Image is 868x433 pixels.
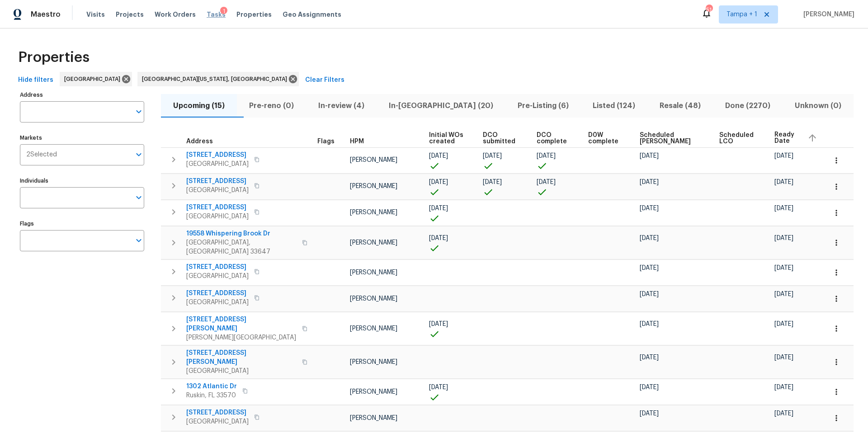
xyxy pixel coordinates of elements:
span: [STREET_ADDRESS] [186,408,249,417]
span: [DATE] [640,179,659,185]
span: HPM [350,138,364,145]
span: [DATE] [640,265,659,271]
span: Scheduled [PERSON_NAME] [640,132,703,145]
span: [DATE] [537,179,556,185]
span: [GEOGRAPHIC_DATA][US_STATE], [GEOGRAPHIC_DATA] [142,75,291,84]
span: Ruskin, FL 33570 [186,391,237,400]
div: [GEOGRAPHIC_DATA] [60,72,132,86]
span: [DATE] [429,205,448,212]
span: Resale (48) [653,99,708,112]
div: [GEOGRAPHIC_DATA][US_STATE], [GEOGRAPHIC_DATA] [137,72,299,86]
span: 19558 Whispering Brook Dr [186,229,297,238]
span: [DATE] [429,153,448,159]
span: DCO complete [537,132,573,145]
span: Geo Assignments [283,10,341,19]
div: 1 [220,7,227,16]
span: Ready Date [774,132,800,144]
span: [GEOGRAPHIC_DATA] [186,160,249,169]
button: Clear Filters [302,72,348,89]
span: [GEOGRAPHIC_DATA] [186,212,249,221]
span: [GEOGRAPHIC_DATA] [186,417,249,426]
span: [STREET_ADDRESS] [186,203,249,212]
div: 51 [706,5,712,14]
span: [DATE] [640,321,659,327]
label: Individuals [20,178,144,184]
span: Properties [236,10,272,19]
span: Pre-Listing (6) [511,99,576,112]
button: Open [132,105,145,118]
span: [DATE] [640,205,659,212]
span: [DATE] [537,153,556,159]
span: [DATE] [640,291,659,297]
span: [DATE] [429,179,448,185]
span: [PERSON_NAME] [350,183,397,189]
button: Hide filters [14,72,57,89]
span: [DATE] [774,291,793,297]
span: [DATE] [429,384,448,391]
span: Pre-reno (0) [242,99,301,112]
span: Listed (124) [586,99,642,112]
span: [DATE] [640,384,659,391]
span: Scheduled LCO [719,132,759,145]
span: [DATE] [774,354,793,361]
span: [DATE] [774,235,793,241]
span: [GEOGRAPHIC_DATA] [186,186,249,195]
span: [STREET_ADDRESS] [186,263,249,272]
span: [GEOGRAPHIC_DATA] [186,367,297,376]
span: [PERSON_NAME] [350,325,397,332]
span: Visits [86,10,105,19]
span: [PERSON_NAME] [800,10,854,19]
span: Tasks [207,11,226,18]
span: Initial WOs created [429,132,467,145]
span: [PERSON_NAME] [350,415,397,421]
span: Flags [317,138,335,145]
span: [GEOGRAPHIC_DATA], [GEOGRAPHIC_DATA] 33647 [186,238,297,256]
span: Address [186,138,213,145]
span: Unknown (0) [788,99,848,112]
span: [STREET_ADDRESS] [186,151,249,160]
span: Maestro [31,10,61,19]
span: 1302 Atlantic Dr [186,382,237,391]
span: Tampa + 1 [726,10,757,19]
span: Upcoming (15) [166,99,231,112]
span: Clear Filters [305,75,344,86]
button: Open [132,191,145,204]
span: [STREET_ADDRESS] [186,289,249,298]
span: [PERSON_NAME] [350,157,397,163]
span: [PERSON_NAME] [350,269,397,276]
span: DCO submitted [483,132,521,145]
span: [DATE] [429,235,448,241]
span: [DATE] [774,410,793,417]
span: [DATE] [774,205,793,212]
span: In-[GEOGRAPHIC_DATA] (20) [382,99,500,112]
span: [PERSON_NAME] [350,209,397,216]
span: [GEOGRAPHIC_DATA] [186,298,249,307]
span: [PERSON_NAME] [350,296,397,302]
span: [DATE] [640,235,659,241]
button: Open [132,148,145,161]
span: [PERSON_NAME] [350,359,397,365]
span: [STREET_ADDRESS][PERSON_NAME] [186,315,297,333]
span: 2 Selected [26,151,57,159]
span: [DATE] [774,384,793,391]
span: [DATE] [483,179,502,185]
span: [DATE] [774,265,793,271]
span: [DATE] [483,153,502,159]
span: [PERSON_NAME] [350,389,397,395]
span: Done (2270) [718,99,777,112]
span: In-review (4) [311,99,371,112]
label: Flags [20,221,144,226]
span: [STREET_ADDRESS][PERSON_NAME] [186,348,297,367]
span: [STREET_ADDRESS] [186,177,249,186]
label: Markets [20,135,144,141]
span: [GEOGRAPHIC_DATA] [64,75,124,84]
span: [PERSON_NAME][GEOGRAPHIC_DATA] [186,333,297,342]
span: Hide filters [18,75,53,86]
span: [DATE] [640,153,659,159]
span: [GEOGRAPHIC_DATA] [186,272,249,281]
span: [DATE] [640,354,659,361]
span: Projects [116,10,144,19]
span: [DATE] [774,153,793,159]
span: Work Orders [155,10,196,19]
span: D0W complete [588,132,624,145]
